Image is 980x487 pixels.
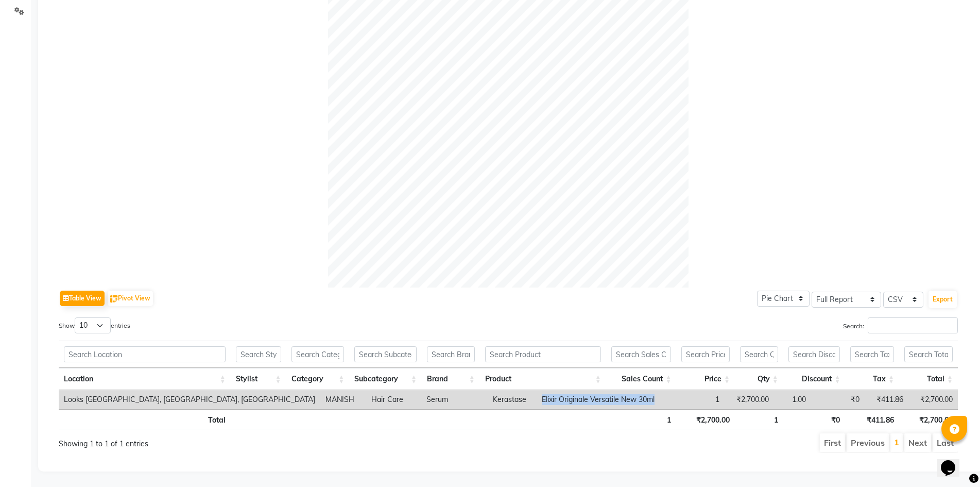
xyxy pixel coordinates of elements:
[59,432,424,449] div: Showing 1 to 1 of 1 entries
[904,346,953,362] input: Search Total
[681,346,730,362] input: Search Price
[811,390,865,409] td: ₹0
[480,368,606,390] th: Product: activate to sort column ascending
[606,368,677,390] th: Sales Count: activate to sort column ascending
[774,390,812,409] td: 1.00
[59,317,130,333] label: Show entries
[740,346,778,362] input: Search Qty
[783,409,846,429] th: ₹0
[427,346,475,362] input: Search Brand
[676,409,735,429] th: ₹2,700.00
[899,368,958,390] th: Total: activate to sort column ascending
[908,390,958,409] td: ₹2,700.00
[537,390,661,409] td: Elixir Originale Versatile New 30ml
[349,368,422,390] th: Subcategory: activate to sort column ascending
[236,346,281,362] input: Search Stylist
[485,346,601,362] input: Search Product
[108,291,153,306] button: Pivot View
[676,368,735,390] th: Price: activate to sort column ascending
[421,390,487,409] td: Serum
[64,346,226,362] input: Search Location
[865,390,908,409] td: ₹411.86
[231,368,286,390] th: Stylist: activate to sort column ascending
[75,317,111,333] select: Showentries
[735,409,783,429] th: 1
[320,390,366,409] td: MANISH
[725,390,774,409] td: ₹2,700.00
[929,291,957,308] button: Export
[60,291,105,306] button: Table View
[661,390,725,409] td: 1
[845,409,899,429] th: ₹411.86
[894,437,899,447] a: 1
[783,368,846,390] th: Discount: activate to sort column ascending
[611,346,672,362] input: Search Sales Count
[899,409,958,429] th: ₹2,700.00
[788,346,840,362] input: Search Discount
[735,368,783,390] th: Qty: activate to sort column ascending
[354,346,417,362] input: Search Subcategory
[291,346,345,362] input: Search Category
[59,390,320,409] td: Looks [GEOGRAPHIC_DATA], [GEOGRAPHIC_DATA], [GEOGRAPHIC_DATA]
[59,368,231,390] th: Location: activate to sort column ascending
[110,295,118,303] img: pivot.png
[422,368,480,390] th: Brand: activate to sort column ascending
[845,368,899,390] th: Tax: activate to sort column ascending
[850,346,894,362] input: Search Tax
[937,446,970,477] iframe: chat widget
[606,409,677,429] th: 1
[488,390,537,409] td: Kerastase
[286,368,350,390] th: Category: activate to sort column ascending
[868,317,958,333] input: Search:
[59,409,231,429] th: Total
[843,317,958,333] label: Search:
[366,390,421,409] td: Hair Care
